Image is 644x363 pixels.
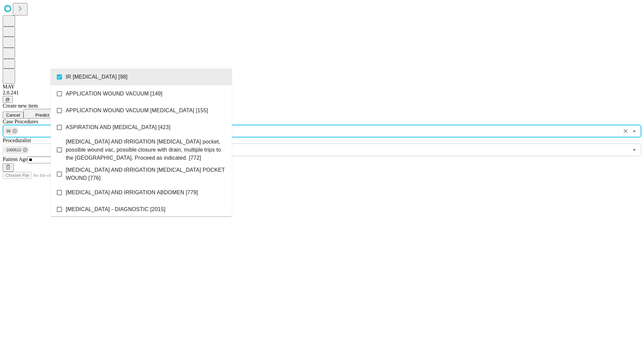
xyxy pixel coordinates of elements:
[4,146,24,154] span: 1000512
[3,137,31,143] span: Proceduralist
[4,127,19,135] div: 98
[621,126,630,136] button: Clear
[66,107,208,115] span: APPLICATION WOUND VACUUM [MEDICAL_DATA] [155]
[66,123,170,131] span: ASPIRATION AND [MEDICAL_DATA] [423]
[66,90,162,98] span: APPLICATION WOUND VACUUM [149]
[66,205,165,213] span: [MEDICAL_DATA] - DIAGNOSTIC [2015]
[630,126,639,136] button: Close
[66,138,226,162] span: [MEDICAL_DATA] AND IRRIGATION [MEDICAL_DATA] pocket, possible wound vac, possible closure with dr...
[35,113,49,118] span: Predict
[4,146,29,154] div: 1000512
[3,156,28,162] span: Patient Age
[3,96,13,103] button: @
[66,166,226,182] span: [MEDICAL_DATA] AND IRRIGATION [MEDICAL_DATA] POCKET WOUND [776]
[3,119,38,124] span: Scheduled Procedure
[23,109,54,119] button: Predict
[3,103,38,109] span: Create new item
[4,127,13,135] span: 98
[5,97,10,102] span: @
[66,73,127,81] span: IR [MEDICAL_DATA] [98]
[630,145,639,155] button: Open
[3,90,641,96] div: 2.0.241
[3,84,641,90] div: MAY
[66,189,198,197] span: [MEDICAL_DATA] AND IRRIGATION ABDOMEN [779]
[6,113,20,118] span: Cancel
[3,112,23,119] button: Cancel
